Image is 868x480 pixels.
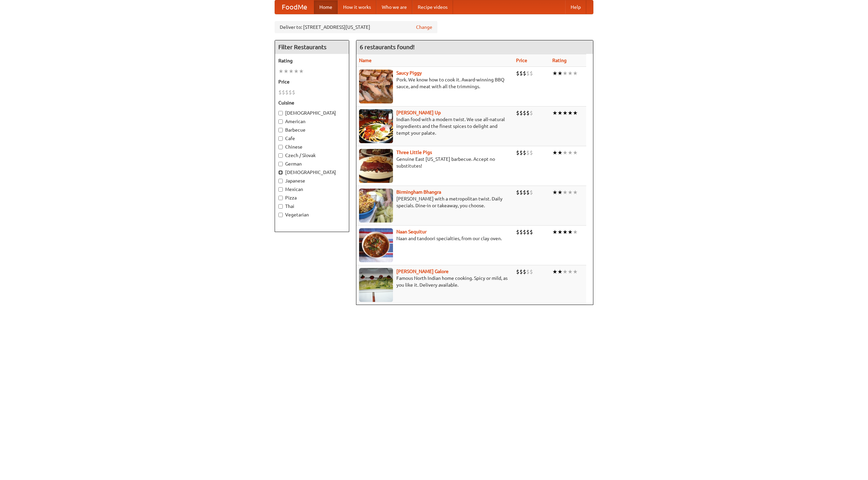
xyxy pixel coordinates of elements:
[573,109,578,117] li: ★
[519,189,523,196] li: $
[359,58,372,63] a: Name
[278,204,283,209] input: Thai
[519,228,523,236] li: $
[416,24,432,31] a: Change
[523,70,526,77] li: $
[278,128,283,132] input: Barbecue
[526,149,530,156] li: $
[530,189,533,196] li: $
[530,228,533,236] li: $
[568,149,573,156] li: ★
[275,0,314,14] a: FoodMe
[396,70,422,76] a: Saucy Piggy
[299,68,304,75] li: ★
[278,213,283,217] input: Vegetarian
[516,149,519,156] li: $
[563,149,568,156] li: ★
[359,235,511,242] p: Naan and tandoori specialties, from our clay oven.
[568,228,573,236] li: ★
[563,70,568,77] li: ★
[278,68,283,75] li: ★
[573,268,578,275] li: ★
[278,152,346,159] label: Czech / Slovak
[278,89,282,96] li: $
[359,195,511,209] p: [PERSON_NAME] with a metropolitan twist. Daily specials. Dine-in or takeaway, you choose.
[278,211,346,218] label: Vegetarian
[412,0,453,14] a: Recipe videos
[278,169,346,176] label: [DEMOGRAPHIC_DATA]
[552,189,557,196] li: ★
[563,268,568,275] li: ★
[552,149,557,156] li: ★
[552,268,557,275] li: ★
[526,228,530,236] li: $
[519,70,523,77] li: $
[557,149,563,156] li: ★
[516,109,519,117] li: $
[376,0,412,14] a: Who we are
[359,275,511,288] p: Famous North Indian home cooking. Spicy or mild, as you like it. Delivery available.
[359,76,511,90] p: Pork. We know how to cook it. Award-winning BBQ sauce, and meat with all the trimmings.
[396,150,432,155] b: Three Little Pigs
[292,89,295,96] li: $
[360,44,415,50] ng-pluralize: 6 restaurants found!
[396,189,441,195] b: Birmingham Bhangra
[563,189,568,196] li: ★
[278,170,283,175] input: [DEMOGRAPHIC_DATA]
[278,136,283,141] input: Cafe
[557,268,563,275] li: ★
[294,68,299,75] li: ★
[519,149,523,156] li: $
[526,70,530,77] li: $
[563,228,568,236] li: ★
[278,179,283,183] input: Japanese
[282,89,285,96] li: $
[285,89,289,96] li: $
[523,149,526,156] li: $
[516,70,519,77] li: $
[523,109,526,117] li: $
[552,58,567,63] a: Rating
[530,149,533,156] li: $
[283,68,289,75] li: ★
[568,268,573,275] li: ★
[530,268,533,275] li: $
[275,21,437,33] div: Deliver to: [STREET_ADDRESS][US_STATE]
[278,111,283,115] input: [DEMOGRAPHIC_DATA]
[275,40,349,54] h4: Filter Restaurants
[359,109,393,143] img: curryup.jpg
[289,89,292,96] li: $
[526,109,530,117] li: $
[523,189,526,196] li: $
[278,118,346,125] label: American
[278,196,283,200] input: Pizza
[568,109,573,117] li: ★
[552,70,557,77] li: ★
[396,269,449,274] a: [PERSON_NAME] Galore
[396,110,441,115] b: [PERSON_NAME] Up
[530,109,533,117] li: $
[278,145,283,149] input: Chinese
[278,110,346,116] label: [DEMOGRAPHIC_DATA]
[278,78,346,85] h5: Price
[359,156,511,169] p: Genuine East [US_STATE] barbecue. Accept no substitutes!
[523,228,526,236] li: $
[552,109,557,117] li: ★
[565,0,586,14] a: Help
[359,189,393,223] img: bhangra.jpg
[278,99,346,106] h5: Cuisine
[526,189,530,196] li: $
[563,109,568,117] li: ★
[338,0,376,14] a: How it works
[557,189,563,196] li: ★
[523,268,526,275] li: $
[396,229,427,234] a: Naan Sequitur
[278,162,283,166] input: German
[573,189,578,196] li: ★
[557,228,563,236] li: ★
[359,228,393,262] img: naansequitur.jpg
[278,127,346,133] label: Barbecue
